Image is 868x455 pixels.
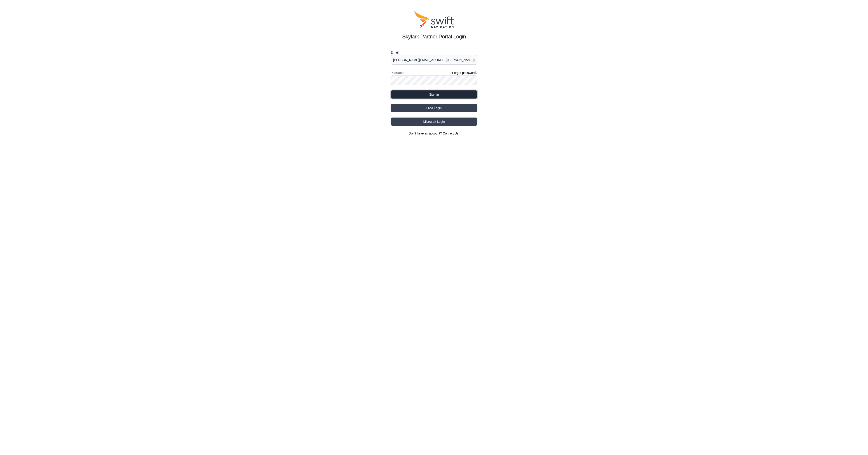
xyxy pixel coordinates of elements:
[391,131,477,136] section: Don't have an account?
[391,104,477,112] button: Okta Login
[391,50,477,55] label: Email
[391,118,477,126] button: Microsoft Login
[391,33,477,41] h2: Skylark Partner Portal Login
[391,90,477,99] button: Sign in
[443,132,458,135] a: Contact Us
[452,71,477,75] a: Forgot password?
[391,70,404,75] label: Password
